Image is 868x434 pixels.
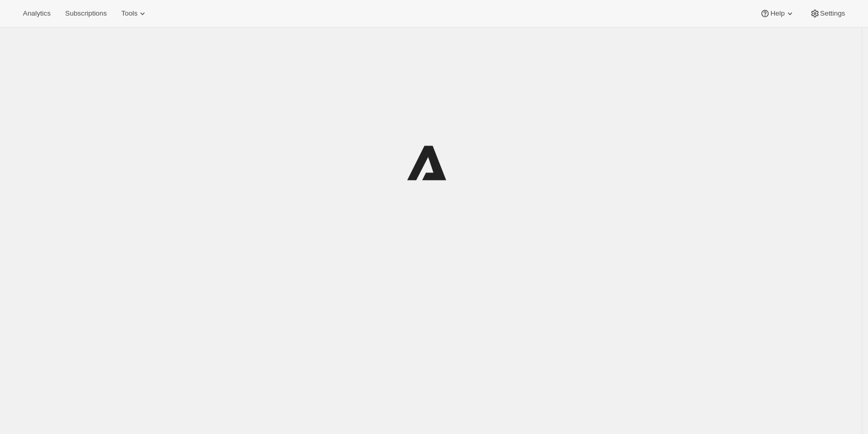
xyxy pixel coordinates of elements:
span: Settings [820,9,845,18]
button: Analytics [17,6,57,21]
button: Settings [804,6,851,21]
span: Subscriptions [65,9,107,18]
span: Help [770,9,784,18]
button: Tools [115,6,154,21]
button: Help [754,6,801,21]
button: Subscriptions [59,6,113,21]
span: Tools [121,9,137,18]
span: Analytics [23,9,50,18]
